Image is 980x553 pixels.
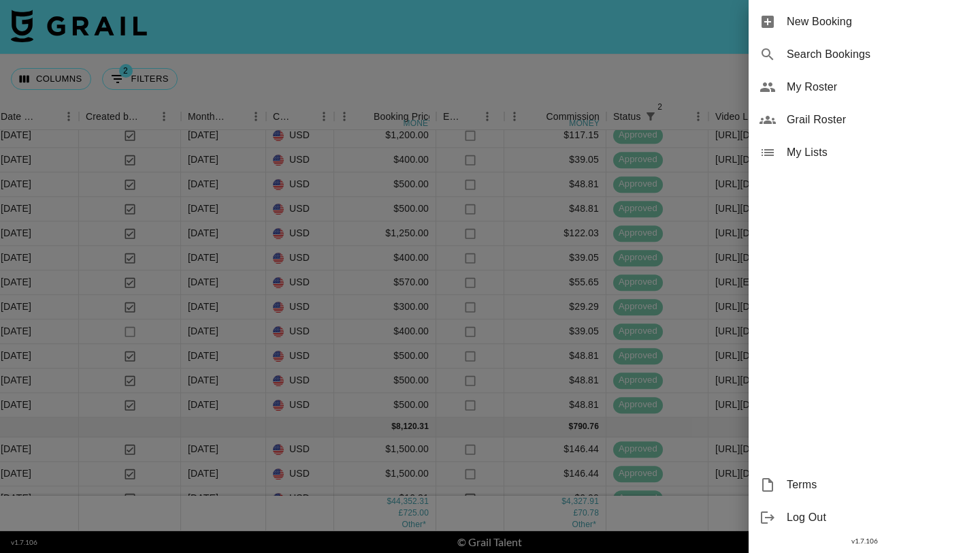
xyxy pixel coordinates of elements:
[787,509,969,526] span: Log Out
[749,38,980,71] div: Search Bookings
[749,104,980,136] div: Grail Roster
[787,79,969,95] span: My Roster
[787,477,969,493] span: Terms
[787,112,969,128] span: Grail Roster
[749,501,980,534] div: Log Out
[749,71,980,104] div: My Roster
[749,136,980,169] div: My Lists
[787,14,969,30] span: New Booking
[749,534,980,548] div: v 1.7.106
[787,144,969,161] span: My Lists
[749,5,980,38] div: New Booking
[787,46,969,63] span: Search Bookings
[749,469,980,501] div: Terms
